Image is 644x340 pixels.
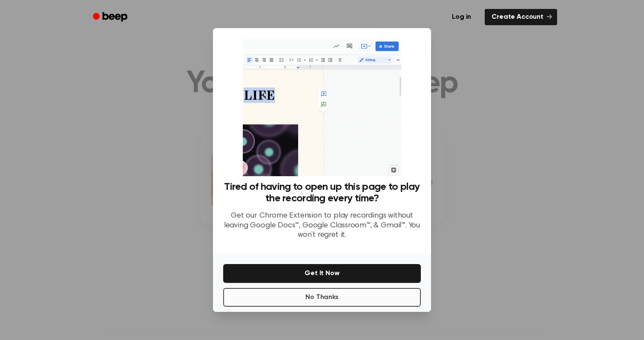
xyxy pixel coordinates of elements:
[223,181,421,204] h3: Tired of having to open up this page to play the recording every time?
[243,38,401,176] img: Beep extension in action
[223,288,421,307] button: No Thanks
[443,7,480,27] a: Log in
[223,264,421,283] button: Get It Now
[485,9,557,25] a: Create Account
[87,9,135,26] a: Beep
[223,211,421,240] p: Get our Chrome Extension to play recordings without leaving Google Docs™, Google Classroom™, & Gm...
